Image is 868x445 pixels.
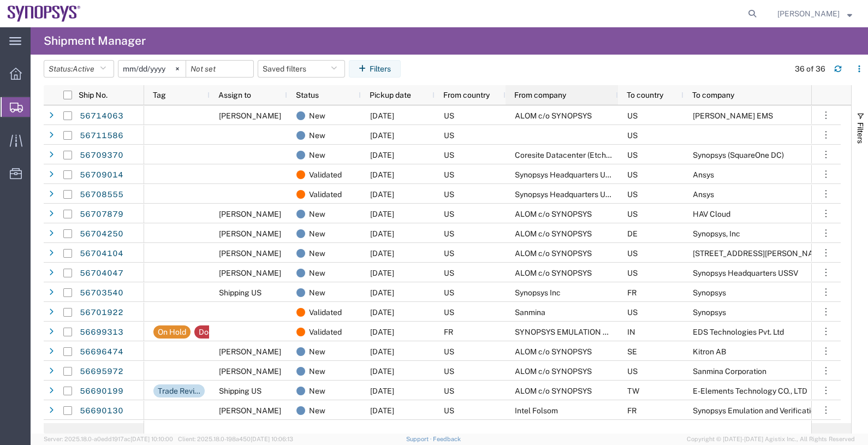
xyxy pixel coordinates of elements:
[79,206,124,223] a: 56707879
[444,308,454,317] span: US
[309,263,325,283] span: New
[693,229,740,238] span: Synopsys, Inc
[370,308,394,317] span: 09/03/2025
[515,308,545,317] span: Sanmina
[693,288,726,297] span: Synopsys
[309,106,325,126] span: New
[309,244,325,263] span: New
[370,131,394,140] span: 09/03/2025
[118,61,186,77] input: Not set
[693,190,714,199] span: Ansys
[79,363,124,381] a: 56695972
[158,384,200,397] div: Trade Review
[370,190,394,199] span: 09/05/2025
[370,210,394,218] span: 09/04/2025
[444,328,453,336] span: FR
[444,288,454,297] span: US
[219,210,281,218] span: Rafael Chacon
[199,325,241,339] div: Docs approval needed
[795,63,825,75] div: 36 of 36
[186,61,253,77] input: Not set
[158,325,186,339] div: On Hold
[515,111,592,120] span: ALOM c/o SYNOPSYS
[370,249,394,258] span: 09/04/2025
[309,283,325,302] span: New
[219,229,281,238] span: Rafael Chacon
[777,8,840,20] span: Kris Ford
[219,111,281,120] span: Kris Ford
[444,269,454,277] span: US
[219,367,281,376] span: Rafael Chacon
[444,347,454,356] span: US
[627,347,637,356] span: SE
[370,151,394,159] span: 09/05/2025
[693,347,726,356] span: Kitron AB
[79,226,124,243] a: 56704250
[515,151,626,159] span: Coresite Datacenter (Etched Ai)
[370,269,394,277] span: 09/04/2025
[370,367,394,376] span: 09/04/2025
[777,7,853,20] button: [PERSON_NAME]
[515,406,558,415] span: Intel Folsom
[693,210,730,218] span: HAV Cloud
[515,210,592,218] span: ALOM c/o SYNOPSYS
[515,288,561,297] span: Synopsys Inc
[73,64,94,73] span: Active
[178,436,293,442] span: Client: 2025.18.0-198a450
[444,210,454,218] span: US
[370,91,411,99] span: Pickup date
[687,435,855,444] span: Copyright © [DATE]-[DATE] Agistix Inc., All Rights Reserved
[444,151,454,159] span: US
[627,170,638,179] span: US
[627,328,635,336] span: IN
[627,367,638,376] span: US
[627,190,638,199] span: US
[219,249,281,258] span: Rafael Chacon
[309,361,325,381] span: New
[370,170,394,179] span: 09/05/2025
[370,288,394,297] span: 09/04/2025
[515,347,592,356] span: ALOM c/o SYNOPSYS
[309,302,342,322] span: Validated
[309,322,342,342] span: Validated
[515,367,592,376] span: ALOM c/o SYNOPSYS
[349,60,401,78] button: Filters
[693,328,784,336] span: EDS Technologies Pvt. Ltd
[130,436,173,442] span: [DATE] 10:10:00
[219,347,281,356] span: Kris Ford
[296,91,319,99] span: Status
[444,170,454,179] span: US
[693,170,714,179] span: Ansys
[79,186,124,204] a: 56708555
[370,328,394,336] span: 09/03/2025
[627,151,638,159] span: US
[515,328,673,336] span: SYNOPSYS EMULATION AND VERIFICATION
[627,269,638,277] span: US
[627,406,637,415] span: FR
[515,170,620,179] span: Synopsys Headquarters USSV
[309,224,325,244] span: New
[309,401,325,420] span: New
[406,436,433,442] a: Support
[627,249,638,258] span: US
[693,151,784,159] span: Synopsys (SquareOne DC)
[627,111,638,120] span: US
[370,406,394,415] span: 09/04/2025
[443,91,490,99] span: From country
[627,131,638,140] span: US
[433,436,461,442] a: Feedback
[444,190,454,199] span: US
[693,367,766,376] span: Sanmina Corporation
[693,269,798,277] span: Synopsys Headquarters USSV
[370,347,394,356] span: 09/04/2025
[309,185,342,204] span: Validated
[309,204,325,224] span: New
[79,265,124,282] a: 56704047
[44,436,173,442] span: Server: 2025.18.0-a0edd1917ac
[79,127,124,145] a: 56711586
[218,91,251,99] span: Assign to
[627,229,638,238] span: DE
[219,288,261,297] span: Shipping US
[309,381,325,401] span: New
[515,269,592,277] span: ALOM c/o SYNOPSYS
